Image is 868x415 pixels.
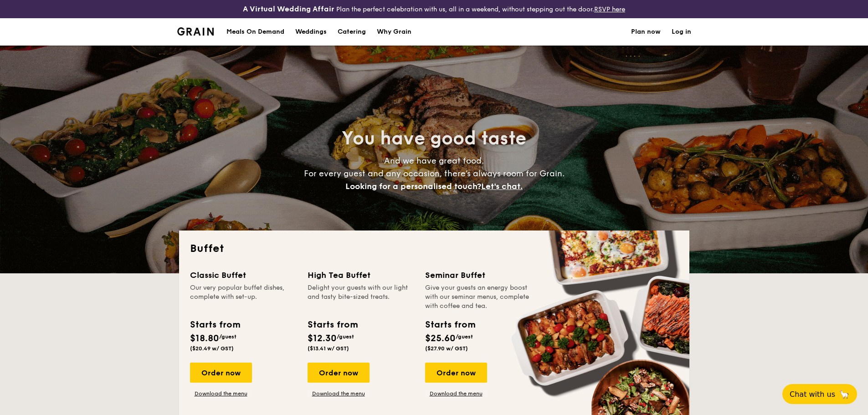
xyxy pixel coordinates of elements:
[839,389,850,400] span: 🦙
[425,318,475,332] div: Starts from
[190,269,297,282] div: Classic Buffet
[425,283,532,311] div: Give your guests an energy boost with our seminar menus, complete with coffee and tea.
[425,390,487,397] a: Download the menu
[782,384,857,404] button: Chat with us🦙
[290,18,332,46] a: Weddings
[672,18,691,46] a: Log in
[631,18,661,46] a: Plan now
[177,27,214,36] a: Logotype
[338,18,366,46] h1: Catering
[337,333,354,340] span: /guest
[243,4,334,15] h4: A Virtual Wedding Affair
[221,18,290,46] a: Meals On Demand
[345,181,481,191] span: Looking for a personalised touch?
[456,333,473,340] span: /guest
[304,156,565,191] span: And we have great food. For every guest and any occasion, there’s always room for Grain.
[377,18,411,46] div: Why Grain
[790,390,835,399] span: Chat with us
[190,241,678,256] h2: Buffet
[308,318,357,332] div: Starts from
[308,345,349,352] span: ($13.41 w/ GST)
[425,269,532,282] div: Seminar Buffet
[594,5,625,13] a: RSVP here
[308,283,414,311] div: Delight your guests with our light and tasty bite-sized treats.
[371,18,417,46] a: Why Grain
[177,27,214,36] img: Grain
[481,181,523,191] span: Let's chat.
[190,363,252,383] div: Order now
[172,4,697,15] div: Plan the perfect celebration with us, all in a weekend, without stepping out the door.
[332,18,371,46] a: Catering
[219,333,236,340] span: /guest
[342,128,526,149] span: You have good taste
[226,18,284,46] div: Meals On Demand
[190,283,297,311] div: Our very popular buffet dishes, complete with set-up.
[190,390,252,397] a: Download the menu
[308,363,370,383] div: Order now
[308,390,370,397] a: Download the menu
[190,318,240,332] div: Starts from
[190,333,219,344] span: $18.80
[190,345,234,352] span: ($20.49 w/ GST)
[425,333,456,344] span: $25.60
[308,333,337,344] span: $12.30
[425,345,468,352] span: ($27.90 w/ GST)
[308,269,414,282] div: High Tea Buffet
[295,18,327,46] div: Weddings
[425,363,487,383] div: Order now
